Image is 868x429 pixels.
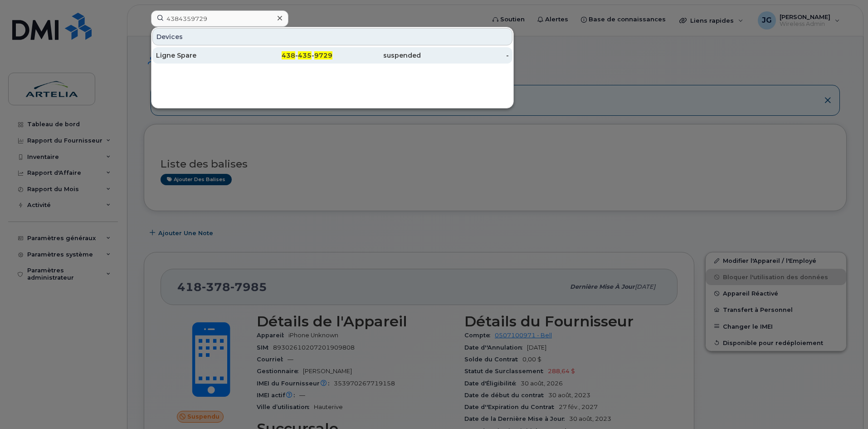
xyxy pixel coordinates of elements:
[152,47,512,64] a: Ligne Spare438-435-9729suspended-
[156,51,244,60] div: Ligne Spare
[298,51,312,59] span: 435
[421,51,509,60] div: -
[314,51,332,59] span: 9729
[244,51,333,60] div: - -
[332,51,421,60] div: suspended
[152,28,512,45] div: Devices
[282,51,295,59] span: 438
